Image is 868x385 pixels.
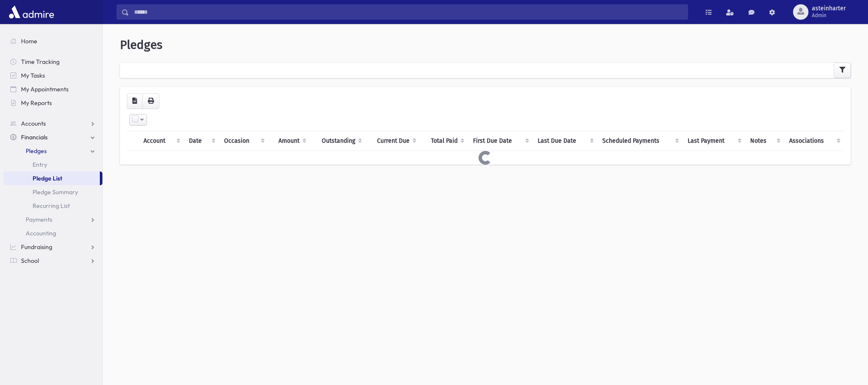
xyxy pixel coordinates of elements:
a: Fundraising [3,240,102,254]
th: First Due Date [468,131,533,150]
span: Pledge Summary [33,188,78,196]
span: Admin [812,12,846,19]
a: My Tasks [3,69,102,82]
input: Search [129,4,688,20]
span: My Tasks [21,72,45,79]
th: Notes [745,131,784,150]
th: Current Due [365,131,420,150]
a: Pledge List [3,171,100,185]
span: Entry [33,161,47,168]
a: Time Tracking [3,55,102,69]
button: CSV [127,93,143,109]
span: asteinharter [812,5,846,12]
a: My Appointments [3,82,102,96]
th: Last Payment [682,131,745,150]
th: Associations [784,131,844,150]
span: My Reports [21,99,52,107]
span: Fundraising [21,243,52,251]
a: Entry [3,158,102,171]
span: Accounts [21,120,46,127]
th: Occasion [219,131,268,150]
span: Time Tracking [21,58,60,66]
a: Accounting [3,226,102,240]
span: My Appointments [21,85,69,93]
a: Payments [3,213,102,226]
span: Pledge List [33,174,62,182]
th: Outstanding [310,131,365,150]
span: Home [21,37,37,45]
span: Recurring List [33,202,70,210]
a: Accounts [3,117,102,130]
span: Payments [26,216,52,223]
img: AdmirePro [7,3,56,21]
span: Financials [21,133,48,141]
a: Home [3,34,102,48]
a: Financials [3,130,102,144]
a: Pledges [3,144,102,158]
a: Recurring List [3,199,102,213]
a: My Reports [3,96,102,110]
span: Pledges [26,147,47,155]
th: Amount [268,131,310,150]
button: Print [142,93,159,109]
th: Date [184,131,219,150]
th: Scheduled Payments [597,131,682,150]
th: Last Due Date [533,131,597,150]
span: Accounting [26,229,56,237]
span: Pledges [120,38,162,52]
span: School [21,257,39,265]
a: Pledge Summary [3,185,102,199]
a: School [3,254,102,268]
th: Total Paid [420,131,468,150]
th: Account [138,131,184,150]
